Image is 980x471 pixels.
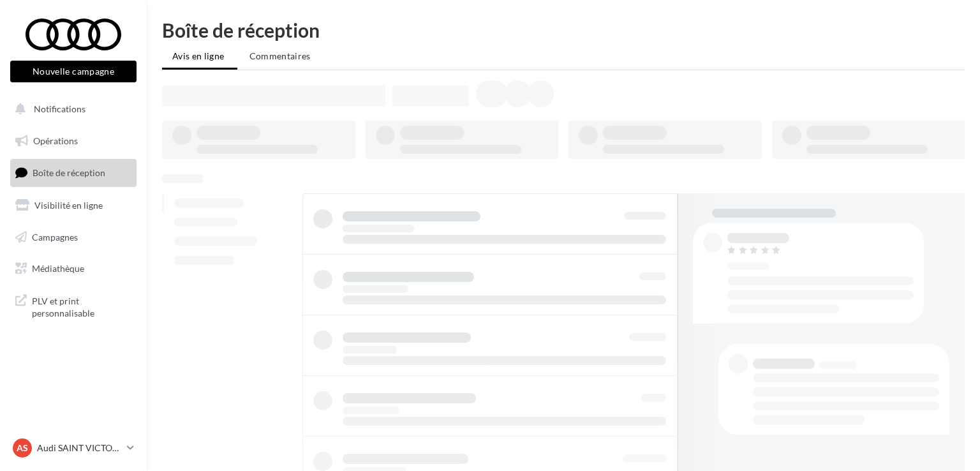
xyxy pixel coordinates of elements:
[8,287,139,325] a: PLV et print personnalisable
[33,167,105,178] span: Boîte de réception
[32,292,131,320] span: PLV et print personnalisable
[8,255,139,282] a: Médiathèque
[249,50,311,61] span: Commentaires
[37,442,122,454] p: Audi SAINT VICTORET
[32,263,84,274] span: Médiathèque
[8,224,139,251] a: Campagnes
[17,442,28,454] span: AS
[10,436,137,460] a: AS Audi SAINT VICTORET
[32,231,78,242] span: Campagnes
[10,61,137,82] button: Nouvelle campagne
[8,159,139,186] a: Boîte de réception
[34,200,103,211] span: Visibilité en ligne
[33,135,78,146] span: Opérations
[162,20,965,40] div: Boîte de réception
[8,192,139,219] a: Visibilité en ligne
[34,103,85,114] span: Notifications
[8,96,134,123] button: Notifications
[8,128,139,154] a: Opérations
